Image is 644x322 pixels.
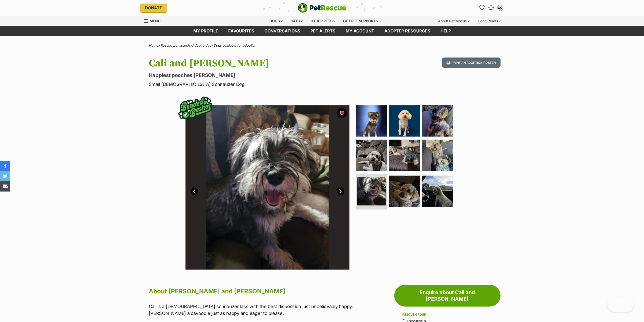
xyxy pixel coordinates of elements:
a: Menu [144,16,164,25]
p: Small [DEMOGRAPHIC_DATA] Schnauzer Dog [149,81,363,88]
a: Favourites [223,26,259,36]
img: Photo of Cali And Theo [185,105,349,270]
img: logo-e224e6f780fb5917bec1dbf3a21bbac754714ae5b6737aabdf751b685950b380.svg [298,3,346,13]
img: Photo of Cali And Theo [389,176,420,207]
div: Good Reads [474,16,504,26]
button: Print an adoption poster [442,58,500,68]
a: conversations [259,26,305,36]
div: > > > [136,44,508,47]
a: Rescue pet search [160,43,190,47]
a: Help [435,26,456,36]
a: Prev [191,187,198,195]
button: My account [496,4,504,12]
a: Adopter resources [379,26,435,36]
img: Photo of Cali And Theo [389,140,420,171]
img: Photo of Cali And Theo [356,140,387,171]
div: About PetRescue [434,16,473,26]
img: bonded besties [175,88,215,128]
div: Dogs [266,16,286,26]
a: My profile [188,26,223,36]
div: Other pets [307,16,339,26]
a: Next [337,187,344,195]
img: Photo of Cali And Theo [422,140,453,171]
a: Donate [140,4,167,12]
img: Photo of Cali And Theo [389,105,420,137]
div: GG [498,5,503,10]
img: Photo of Cali And Theo [357,177,386,205]
h2: About [PERSON_NAME] and [PERSON_NAME] [149,286,358,297]
h1: Cali and [PERSON_NAME] [149,58,363,69]
a: Favourites [478,4,486,12]
a: Adopt a dog [192,43,211,47]
a: Pet alerts [305,26,341,36]
a: Conversations [487,4,495,12]
a: Home [149,43,158,47]
a: Enquire about Cali and [PERSON_NAME] [394,285,501,307]
a: My account [341,26,379,36]
img: Photo of Cali And Theo [349,105,513,270]
button: favourite [337,108,347,118]
img: Photo of Cali And Theo [356,105,387,137]
p: Cali is a [DEMOGRAPHIC_DATA] schnauzer lass with the best disposition just unbelievably happy. [P... [149,303,358,317]
a: Dogs available for adoption [214,43,256,47]
div: Rescue group [402,313,492,317]
iframe: Help Scout Beacon - Open [607,297,634,312]
img: Photo of Cali And Theo [422,176,453,207]
img: Photo of Cali And Theo [422,105,453,137]
div: Cats [287,16,306,26]
ul: Account quick links [478,4,504,12]
div: Get pet support [340,16,382,26]
span: Menu [150,19,160,23]
img: chat-41dd97257d64d25036548639549fe6c8038ab92f7586957e7f3b1b290dea8141.svg [488,5,494,10]
a: PetRescue [298,3,346,13]
p: Happiest pooches [PERSON_NAME] [149,72,363,79]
